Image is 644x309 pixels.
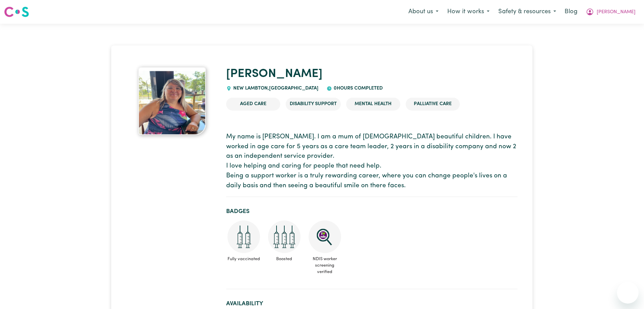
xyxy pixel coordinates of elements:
[494,5,560,19] button: Safety & resources
[138,67,206,135] img: Helen
[286,98,341,111] li: Disability Support
[617,282,639,304] iframe: Button to launch messaging window
[346,98,400,111] li: Mental Health
[226,208,518,215] h2: Badges
[4,4,29,20] a: Careseekers logo
[443,5,494,19] button: How it works
[228,220,260,253] img: Care and support worker has received 2 doses of COVID-19 vaccine
[404,5,443,19] button: About us
[226,132,518,191] p: My name is [PERSON_NAME]. I am a mum of [DEMOGRAPHIC_DATA] beautiful children. I have worked in a...
[332,86,383,91] span: 0 hours completed
[4,6,29,18] img: Careseekers logo
[232,86,318,91] span: NEW LAMBTON , [GEOGRAPHIC_DATA]
[226,68,323,80] a: [PERSON_NAME]
[267,253,302,265] span: Boosted
[560,4,581,19] a: Blog
[226,253,261,265] span: Fully vaccinated
[309,220,341,253] img: NDIS Worker Screening Verified
[226,300,518,307] h2: Availability
[581,5,640,19] button: My Account
[226,98,280,111] li: Aged Care
[307,253,342,278] span: NDIS worker screening verified
[268,220,301,253] img: Care and support worker has received booster dose of COVID-19 vaccination
[406,98,460,111] li: Palliative care
[597,8,636,16] span: [PERSON_NAME]
[126,67,218,135] a: Helen 's profile picture'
